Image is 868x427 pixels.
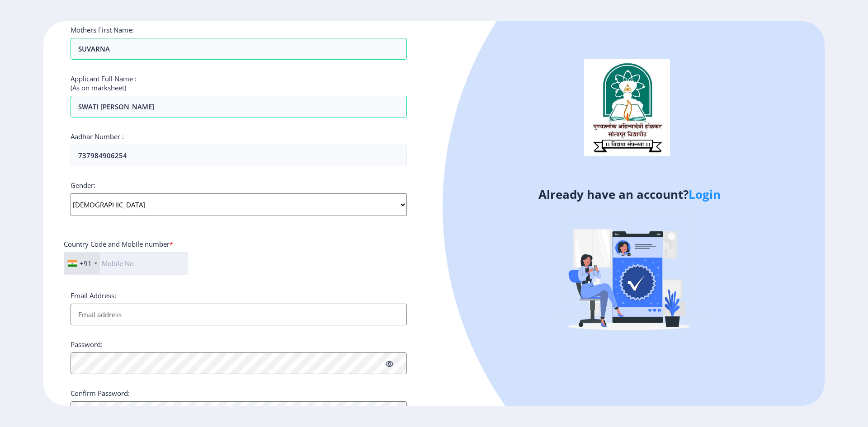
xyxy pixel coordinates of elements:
[71,74,137,92] label: Applicant Full Name : (As on marksheet)
[64,252,188,275] input: Mobile No
[71,25,134,34] label: Mothers First Name:
[71,291,116,300] label: Email Address:
[71,145,407,166] input: Aadhar Number
[689,186,721,202] a: Login
[584,59,670,156] img: logo
[71,132,124,141] label: Aadhar Number :
[71,181,95,190] label: Gender:
[71,340,103,349] label: Password:
[80,259,92,268] div: +91
[441,187,818,202] h4: Already have an account?
[550,195,708,353] img: Verified-rafiki.svg
[71,304,407,325] input: Email address
[71,389,130,398] label: Confirm Password:
[64,239,173,249] label: Country Code and Mobile number
[64,253,100,274] div: India (भारत): +91
[71,38,407,60] input: Last Name
[71,96,407,117] input: Full Name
